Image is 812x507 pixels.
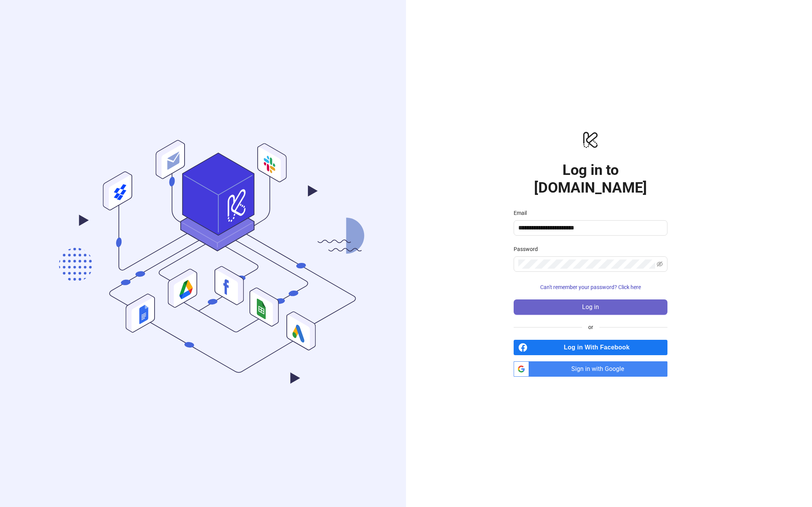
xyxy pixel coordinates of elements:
[540,284,641,290] span: Can't remember your password? Click here
[518,223,661,233] input: Email
[532,361,667,377] span: Sign in with Google
[531,340,667,355] span: Log in With Facebook
[514,361,667,377] a: Sign in with Google
[514,281,667,293] button: Can't remember your password? Click here
[514,245,543,253] label: Password
[514,161,667,196] h1: Log in to [DOMAIN_NAME]
[514,299,667,315] button: Log in
[514,209,532,217] label: Email
[582,304,599,311] span: Log in
[514,340,667,355] a: Log in With Facebook
[514,284,667,290] a: Can't remember your password? Click here
[657,261,663,267] span: eye-invisible
[582,323,599,331] span: or
[518,259,655,269] input: Password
